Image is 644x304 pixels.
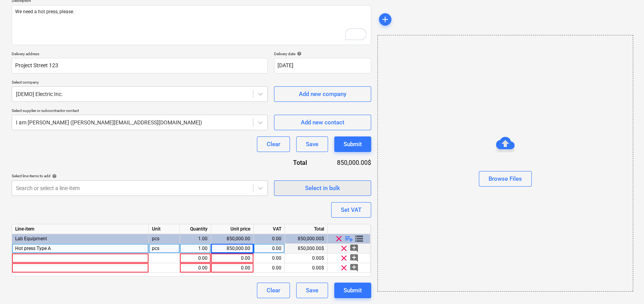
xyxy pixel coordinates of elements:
div: Clear [267,139,280,149]
div: 1.00 [183,234,208,244]
div: Line-item [12,224,149,234]
div: 0.00 [257,263,281,273]
p: Select company [12,80,268,86]
span: clear [339,263,349,273]
div: 0.00 [214,253,250,263]
button: Set VAT [331,202,371,218]
div: Select in bulk [305,183,340,193]
div: Quantity [180,224,211,234]
div: 0.00 [257,253,281,263]
iframe: Chat Widget [605,267,644,304]
div: Browse Files [489,174,522,184]
button: Save [296,136,328,152]
div: 0.00$ [285,253,328,263]
textarea: To enrich screen reader interactions, please activate Accessibility in Grammarly extension settings [12,5,371,45]
div: 850,000.00 [214,234,250,244]
span: add_comment [349,253,359,263]
div: VAT [254,224,285,234]
input: Delivery address [12,58,268,73]
input: Delivery date not specified [274,58,371,73]
button: Add new contact [274,115,371,130]
div: Add new contact [301,117,344,128]
div: Save [306,285,318,295]
span: storage [354,234,364,243]
div: Browse Files [377,35,633,292]
span: clear [334,234,344,243]
div: Total [285,224,328,234]
span: add [380,15,390,24]
button: Add new company [274,86,371,102]
div: Unit [149,224,180,234]
span: add_comment [349,263,359,273]
div: Set VAT [341,205,361,215]
span: help [295,51,302,56]
div: 0.00 [257,234,281,244]
span: Lab Equipment [15,236,47,241]
div: Submit [344,285,362,295]
div: 850,000.00 [214,244,250,253]
div: 1.00 [183,244,208,253]
div: 0.00 [257,244,281,253]
button: Browse Files [479,171,532,187]
button: Select in bulk [274,180,371,196]
button: Clear [257,283,290,298]
div: pcs [149,234,180,244]
div: 850,000.00$ [285,234,328,244]
span: clear [339,244,349,253]
div: Add new company [299,89,346,99]
span: help [51,174,57,178]
button: Save [296,283,328,298]
button: Submit [334,283,371,298]
span: Hot press Type A [15,246,51,251]
button: Clear [257,136,290,152]
div: Delivery date [274,51,371,56]
div: Total [270,158,319,167]
div: 850,000.00$ [285,244,328,253]
span: clear [339,253,349,263]
span: add_comment [349,244,359,253]
div: 0.00 [183,263,208,273]
div: 0.00 [214,263,250,273]
span: playlist_add [344,234,354,243]
div: pcs [149,244,180,253]
div: Select line-items to add [12,173,268,178]
div: 0.00 [183,253,208,263]
p: Select supplier or subcontractor contact [12,108,268,115]
div: 0.00$ [285,263,328,273]
div: 850,000.00$ [319,158,371,167]
div: Submit [344,139,362,149]
div: Unit price [211,224,254,234]
div: Save [306,139,318,149]
p: Delivery address [12,51,268,58]
div: Clear [267,285,280,295]
button: Submit [334,136,371,152]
